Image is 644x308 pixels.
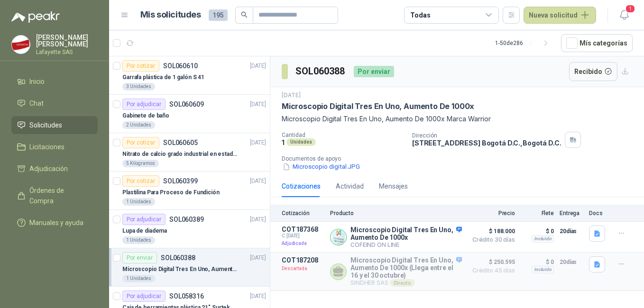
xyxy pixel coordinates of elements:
[410,10,430,20] div: Todas
[560,226,583,237] p: 20 días
[29,217,83,228] span: Manuales y ayuda
[11,160,98,178] a: Adjudicación
[282,91,301,100] p: [DATE]
[468,210,515,217] p: Precio
[11,214,98,232] a: Manuales y ayuda
[390,279,415,287] div: Directo
[169,293,204,299] p: SOL058316
[286,138,316,146] div: Unidades
[250,254,266,263] p: [DATE]
[161,254,195,261] p: SOL060388
[412,139,561,147] p: [STREET_ADDRESS] Bogotá D.C. , Bogotá D.C.
[625,4,635,13] span: 1
[331,229,346,245] img: Company Logo
[11,138,98,156] a: Licitaciones
[169,216,204,223] p: SOL060389
[561,34,633,52] button: Mís categorías
[29,185,89,206] span: Órdenes de Compra
[169,101,204,108] p: SOL060609
[36,34,98,47] p: [PERSON_NAME] [PERSON_NAME]
[250,138,266,147] p: [DATE]
[495,36,553,51] div: 1 - 50 de 286
[109,56,270,95] a: Por cotizarSOL060610[DATE] Garrafa plástica de 1 galón S 413 Unidades
[122,83,155,91] div: 3 Unidades
[282,264,324,273] p: Descartada
[569,62,618,81] button: Recibido
[29,142,64,152] span: Licitaciones
[11,94,98,112] a: Chat
[163,178,198,184] p: SOL060399
[560,256,583,268] p: 20 días
[109,133,270,172] a: Por cotizarSOL060605[DATE] Nitrato de calcio grado industrial en estado solido5 Kilogramos
[282,226,324,233] p: COT187368
[122,175,159,187] div: Por cotizar
[122,60,159,72] div: Por cotizar
[532,235,554,243] div: Incluido
[532,266,554,273] div: Incluido
[468,256,515,268] span: $ 250.595
[468,226,515,237] span: $ 188.000
[350,241,462,248] p: COFEIND ON LINE
[122,99,166,110] div: Por adjudicar
[36,49,98,55] p: Lafayette SAS
[11,181,98,210] a: Órdenes de Compra
[250,215,266,224] p: [DATE]
[163,63,198,69] p: SOL060610
[29,76,45,87] span: Inicio
[295,64,346,79] h3: SOL060388
[122,265,240,274] p: Microscopio Digital Tres En Uno, Aumento De 1000x
[282,155,640,162] p: Documentos de apoyo
[282,132,405,138] p: Cantidad
[282,101,474,111] p: Microscopio Digital Tres En Uno, Aumento De 1000x
[122,121,155,129] div: 2 Unidades
[140,8,201,22] h1: Mis solicitudes
[109,210,270,248] a: Por adjudicarSOL060389[DATE] Lupa de diadema1 Unidades
[524,7,596,24] button: Nueva solicitud
[122,290,166,302] div: Por adjudicar
[282,210,324,217] p: Cotización
[122,150,240,159] p: Nitrato de calcio grado industrial en estado solido
[282,138,285,146] p: 1
[282,233,324,239] span: C: [DATE]
[282,181,321,191] div: Cotizaciones
[122,214,166,225] div: Por adjudicar
[11,116,98,134] a: Solicitudes
[122,198,155,206] div: 1 Unidades
[616,7,633,24] button: 1
[122,236,155,244] div: 1 Unidades
[122,252,157,263] div: Por enviar
[521,210,554,217] p: Flete
[122,137,159,148] div: Por cotizar
[122,160,159,167] div: 5 Kilogramos
[521,256,554,268] p: $ 0
[11,11,60,23] img: Logo peakr
[282,162,361,172] button: Microscopio digital.JPG
[11,72,98,91] a: Inicio
[282,256,324,264] p: COT187208
[379,181,408,191] div: Mensajes
[29,98,44,109] span: Chat
[354,66,394,77] div: Por enviar
[468,268,515,273] span: Crédito 45 días
[250,177,266,186] p: [DATE]
[350,279,462,287] p: SINDHER SAS
[250,62,266,71] p: [DATE]
[109,172,270,210] a: Por cotizarSOL060399[DATE] Plastilina Para Proceso de Fundición1 Unidades
[122,226,167,236] p: Lupa de diadema
[122,275,155,282] div: 1 Unidades
[350,256,462,279] p: Microscopio Digital Tres En Uno, Aumento De 1000x (Llega entre el 16 y el 30 octubre)
[122,73,204,82] p: Garrafa plástica de 1 galón S 41
[589,210,608,217] p: Docs
[12,36,30,54] img: Company Logo
[468,237,515,243] span: Crédito 30 días
[560,210,583,217] p: Entrega
[122,111,169,120] p: Gabinete de baño
[29,120,62,130] span: Solicitudes
[250,292,266,301] p: [DATE]
[521,226,554,237] p: $ 0
[250,100,266,109] p: [DATE]
[350,226,462,241] p: Microscopio Digital Tres En Uno, Aumento De 1000x
[163,139,198,146] p: SOL060605
[241,11,248,18] span: search
[282,239,324,248] p: Adjudicada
